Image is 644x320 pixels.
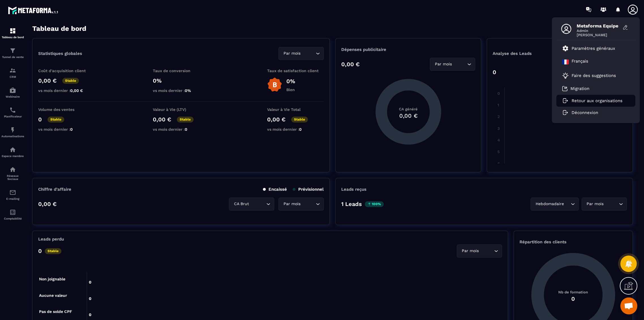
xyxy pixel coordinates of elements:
[620,297,637,314] a: Mở cuộc trò chuyện
[233,201,250,207] span: CA Brut
[577,29,619,33] span: Admin
[39,293,67,297] tspan: Aucune valeur
[341,61,360,68] p: 0,00 €
[278,47,324,60] div: Search for option
[1,63,24,83] a: formationformationCRM
[1,217,24,220] p: Comptabilité
[497,138,500,142] tspan: 4
[286,87,295,92] p: Bien
[572,98,622,103] p: Retour aux organisations
[250,201,265,207] input: Search for option
[531,197,579,211] div: Search for option
[302,50,314,57] input: Search for option
[38,88,95,93] p: vs mois dernier :
[497,126,500,131] tspan: 3
[302,201,314,207] input: Search for option
[45,248,61,254] p: Stable
[572,46,615,51] p: Paramètres généraux
[497,149,500,154] tspan: 5
[9,107,16,113] img: scheduler
[38,77,57,84] p: 0,00 €
[341,47,475,52] p: Dépenses publicitaire
[1,75,24,78] p: CRM
[1,55,24,59] p: Tunnel de vente
[605,201,617,207] input: Search for option
[9,126,16,133] img: automations
[457,244,502,257] div: Search for option
[572,73,616,78] p: Faire des suggestions
[577,23,619,29] span: Metaforma Equipe
[572,59,588,65] p: Français
[38,248,42,254] p: 0
[585,201,605,207] span: Par mois
[267,127,324,132] p: vs mois dernier :
[1,115,24,118] p: Planificateur
[562,98,622,103] a: Retour aux organisations
[1,162,24,185] a: social-networksocial-networkRéseaux Sociaux
[9,209,16,216] img: accountant
[291,117,308,123] p: Stable
[9,47,16,54] img: formation
[70,127,73,132] span: 0
[48,117,64,123] p: Stable
[565,201,569,207] input: Search for option
[493,51,560,56] p: Analyse des Leads
[1,122,24,142] a: automationsautomationsAutomatisations
[278,197,324,211] div: Search for option
[153,77,209,84] p: 0%
[460,248,480,254] span: Par mois
[9,166,16,173] img: social-network
[299,127,302,132] span: 0
[433,61,453,67] span: Par mois
[153,127,209,132] p: vs mois dernier :
[1,197,24,200] p: E-mailing
[267,77,282,92] img: b-badge-o.b3b20ee6.svg
[480,248,493,254] input: Search for option
[267,107,324,112] p: Valeur à Vie Total
[453,61,466,67] input: Search for option
[153,116,171,123] p: 0,00 €
[153,107,209,112] p: Valeur à Vie (LTV)
[520,239,627,244] p: Répartition des clients
[282,201,302,207] span: Par mois
[39,309,72,314] tspan: Pas de solde CPF
[9,87,16,94] img: automations
[341,201,362,207] p: 1 Leads
[1,23,24,43] a: formationformationTableau de bord
[9,146,16,153] img: automations
[1,95,24,98] p: Webinaire
[1,185,24,205] a: emailemailE-mailing
[1,174,24,181] p: Réseaux Sociaux
[1,83,24,102] a: automationsautomationsWebinaire
[562,45,615,52] a: Paramètres généraux
[570,86,589,91] p: Migration
[497,114,500,119] tspan: 2
[581,197,627,211] div: Search for option
[9,67,16,74] img: formation
[62,78,79,84] p: Stable
[267,68,324,73] p: Taux de satisfaction client
[267,116,285,123] p: 0,00 €
[38,237,64,242] p: Leads perdu
[493,69,496,76] p: 0
[1,142,24,162] a: automationsautomationsEspace membre
[153,68,209,73] p: Taux de conversion
[286,78,295,85] p: 0%
[39,277,65,282] tspan: Non joignable
[430,58,475,71] div: Search for option
[185,127,187,132] span: 0
[497,103,499,107] tspan: 1
[341,187,366,192] p: Leads reçus
[9,27,16,34] img: formation
[38,51,82,56] p: Statistiques globales
[1,154,24,158] p: Espace membre
[497,91,500,96] tspan: 0
[177,117,194,123] p: Stable
[38,201,57,207] p: 0,00 €
[293,187,324,192] p: Prévisionnel
[577,33,619,37] span: [PERSON_NAME]
[153,88,209,93] p: vs mois dernier :
[1,205,24,224] a: accountantaccountantComptabilité
[38,116,42,123] p: 0
[185,88,191,93] span: 0%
